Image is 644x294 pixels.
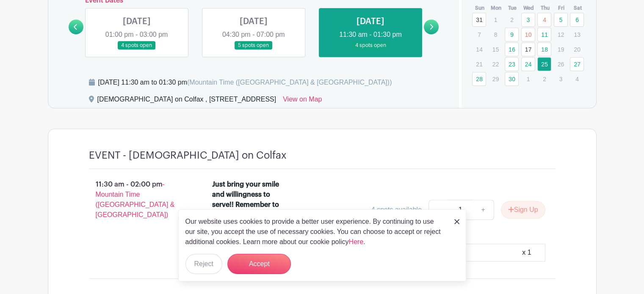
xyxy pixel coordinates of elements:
a: 11 [537,27,551,41]
th: Thu [537,4,553,12]
button: Accept [227,254,291,274]
img: close_button-5f87c8562297e5c2d7936805f587ecaba9071eb48480494691a3f1689db116b3.svg [454,219,459,224]
a: 6 [570,13,584,27]
a: 17 [521,42,535,56]
p: 26 [554,58,568,71]
p: 12 [554,28,568,41]
a: 30 [505,72,519,86]
p: 11:30 am - 02:00 pm [75,176,199,223]
p: 13 [570,28,584,41]
a: 18 [537,42,551,56]
p: 7 [472,28,486,41]
p: 20 [570,43,584,56]
a: 16 [505,42,519,56]
div: [DATE] 11:30 am to 01:30 pm [98,77,392,88]
a: 5 [554,13,568,27]
th: Sun [472,4,488,12]
a: 10 [521,27,535,41]
th: Tue [504,4,521,12]
p: 19 [554,43,568,56]
div: x 1 [522,247,531,258]
a: 25 [537,57,551,71]
th: Mon [488,4,505,12]
p: 8 [489,28,503,41]
p: 3 [554,72,568,85]
div: Just bring your smile and willingness to serve!! Remember to dress for the weather, hair tied bac... [212,179,285,240]
a: View on Map [283,94,322,108]
p: Our website uses cookies to provide a better user experience. By continuing to use our site, you ... [185,217,445,247]
h4: EVENT - [DEMOGRAPHIC_DATA] on Colfax [89,149,287,162]
th: Sat [569,4,586,12]
th: Wed [521,4,537,12]
span: - Mountain Time ([GEOGRAPHIC_DATA] & [GEOGRAPHIC_DATA]) [96,181,175,218]
a: Here [349,238,364,245]
p: 15 [489,43,503,56]
p: 14 [472,43,486,56]
p: 22 [489,58,503,71]
p: 1 [489,13,503,26]
p: 2 [537,72,551,85]
th: Fri [553,4,570,12]
p: 29 [489,72,503,85]
a: - [428,200,448,220]
div: [DEMOGRAPHIC_DATA] on Colfax , [STREET_ADDRESS] [97,94,276,108]
a: + [473,200,494,220]
a: 31 [472,13,486,27]
div: 4 spots available [371,205,422,215]
a: 27 [570,57,584,71]
span: (Mountain Time ([GEOGRAPHIC_DATA] & [GEOGRAPHIC_DATA])) [187,79,392,86]
a: 9 [505,27,519,41]
button: Sign Up [501,201,545,219]
a: 4 [537,13,551,27]
p: 4 [570,72,584,85]
a: 28 [472,72,486,86]
a: 3 [521,13,535,27]
p: 1 [521,72,535,85]
button: Reject [185,254,222,274]
a: 23 [505,57,519,71]
a: 24 [521,57,535,71]
p: 2 [505,13,519,26]
p: 21 [472,58,486,71]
